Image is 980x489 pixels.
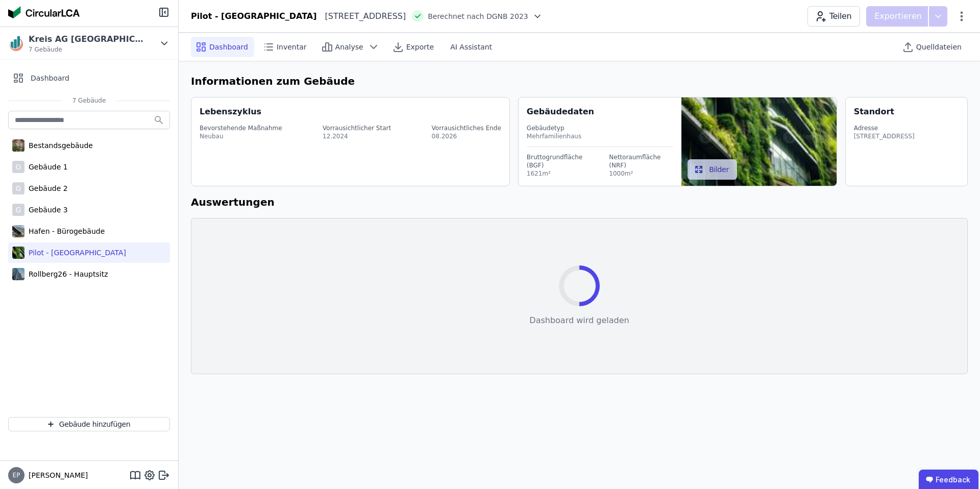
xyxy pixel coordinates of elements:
[317,10,406,22] div: [STREET_ADDRESS]
[529,314,629,327] div: Dashboard wird geladen
[200,124,282,132] div: Bevorstehende Maßnahme
[12,137,24,154] img: Bestandsgebäude
[527,124,673,132] div: Gebäudetyp
[8,35,24,52] img: Kreis AG Germany
[24,183,68,193] div: Gebäude 2
[24,248,126,258] div: Pilot - [GEOGRAPHIC_DATA]
[854,132,915,140] div: [STREET_ADDRESS]
[209,42,248,52] span: Dashboard
[200,132,282,140] div: Neubau
[450,42,492,52] span: AI Assistant
[609,169,673,178] div: 1000m²
[527,132,673,140] div: Mehrfamilienhaus
[8,6,80,18] img: Concular
[609,153,673,169] div: Nettoraumfläche (NRF)
[191,74,968,89] h6: Informationen zum Gebäude
[31,73,69,83] span: Dashboard
[24,269,108,279] div: Rollberg26 - Hauptsitz
[24,205,68,215] div: Gebäude 3
[24,162,68,172] div: Gebäude 1
[428,11,528,21] span: Berechnet nach DGNB 2023
[432,124,501,132] div: Vorrausichtliches Ende
[12,182,24,194] div: G
[12,266,24,282] img: Rollberg26 - Hauptsitz
[807,6,860,27] button: Teilen
[432,132,501,140] div: 08.2026
[29,45,146,54] span: 7 Gebäude
[527,169,595,178] div: 1621m²
[24,226,105,236] div: Hafen - Bürogebäude
[12,204,24,216] div: G
[24,470,88,480] span: [PERSON_NAME]
[191,194,968,210] h6: Auswertungen
[13,472,20,478] span: EP
[200,106,261,118] div: Lebenszyklus
[527,153,595,169] div: Bruttogrundfläche (BGF)
[527,106,681,118] div: Gebäudedaten
[24,140,93,151] div: Bestandsgebäude
[323,124,391,132] div: Vorrausichtlicher Start
[12,223,24,239] img: Hafen - Bürogebäude
[29,33,146,45] div: Kreis AG [GEOGRAPHIC_DATA]
[62,96,116,105] span: 7 Gebäude
[277,42,307,52] span: Inventar
[688,159,737,180] button: Bilder
[12,161,24,173] div: G
[406,42,434,52] span: Exporte
[12,244,24,261] img: Pilot - Green Building
[8,417,170,431] button: Gebäude hinzufügen
[916,42,962,52] span: Quelldateien
[191,10,317,22] div: Pilot - [GEOGRAPHIC_DATA]
[854,106,894,118] div: Standort
[854,124,915,132] div: Adresse
[335,42,363,52] span: Analyse
[874,10,924,22] p: Exportieren
[323,132,391,140] div: 12.2024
